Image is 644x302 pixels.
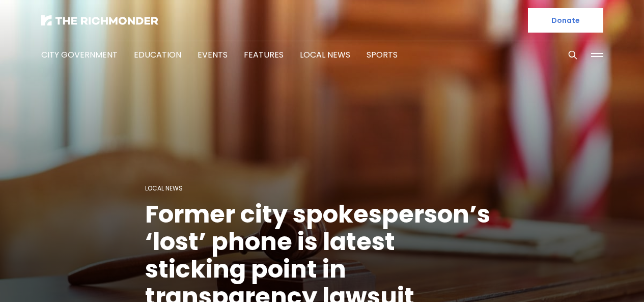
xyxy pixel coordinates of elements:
[198,49,228,61] a: Events
[41,49,118,61] a: City Government
[528,8,603,33] a: Donate
[244,49,284,61] a: Features
[300,49,350,61] a: Local News
[41,15,158,25] img: The Richmonder
[565,47,580,63] button: Search this site
[145,184,183,193] a: Local News
[367,49,398,61] a: Sports
[134,49,181,61] a: Education
[558,252,644,302] iframe: portal-trigger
